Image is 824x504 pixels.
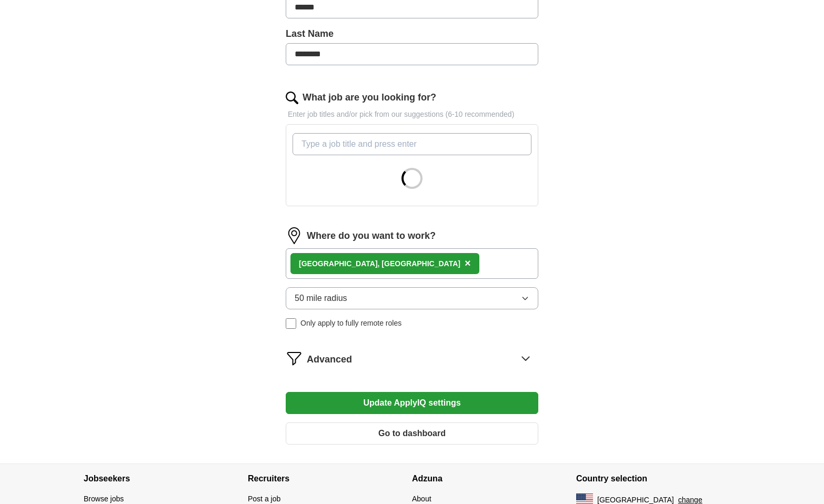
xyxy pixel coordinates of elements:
h4: Country selection [576,464,740,493]
span: Only apply to fully remote roles [300,318,401,329]
img: location.png [286,227,303,244]
a: About [412,495,431,503]
span: Advanced [307,352,352,367]
a: Post a job [248,495,280,503]
label: What job are you looking for? [303,90,436,105]
input: Type a job title and press enter [293,133,531,155]
span: 50 mile radius [295,292,347,305]
button: Update ApplyIQ settings [286,392,538,414]
label: Where do you want to work? [307,229,436,243]
a: Browse jobs [84,495,124,503]
div: [GEOGRAPHIC_DATA], [GEOGRAPHIC_DATA] [299,258,460,269]
p: Enter job titles and/or pick from our suggestions (6-10 recommended) [286,109,538,120]
span: × [465,257,471,269]
button: Go to dashboard [286,422,538,445]
label: Last Name [286,27,538,41]
button: 50 mile radius [286,287,538,309]
img: filter [286,350,303,367]
button: × [465,256,471,271]
img: search.png [286,92,298,104]
input: Only apply to fully remote roles [286,318,296,329]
